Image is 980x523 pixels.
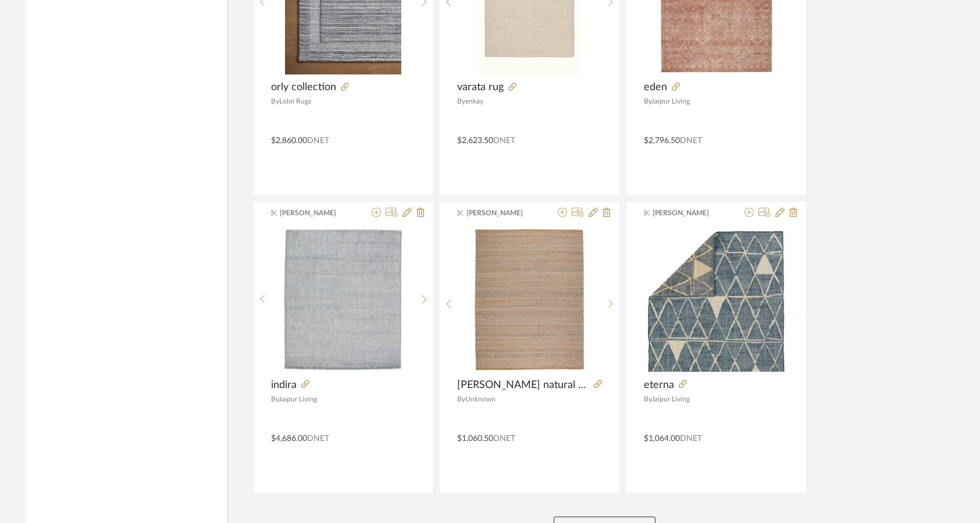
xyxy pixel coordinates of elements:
span: $1,064.00 [644,435,680,443]
span: By [271,396,279,403]
span: $4,686.00 [271,435,307,443]
span: Jaipur Living [651,98,690,105]
span: DNET [493,137,515,145]
span: DNET [680,435,702,443]
span: Unknown [465,396,496,403]
span: $2,623.50 [457,137,493,145]
span: enkay [465,98,483,105]
span: orly collection [271,81,336,94]
img: indira [282,227,404,372]
span: $1,060.50 [457,435,493,443]
span: [PERSON_NAME] natural hnl 02 [457,379,589,392]
span: eden [644,81,667,94]
span: Loloi Rugs [279,98,311,105]
span: indira [271,379,297,392]
span: By [271,98,279,105]
span: $2,860.00 [271,137,307,145]
span: By [644,98,651,105]
div: 0 [458,227,602,372]
span: DNET [307,435,329,443]
span: DNET [680,137,702,145]
span: By [644,396,651,403]
span: Jaipur Living [651,396,690,403]
span: DNET [307,137,329,145]
span: varata rug [457,81,504,94]
img: eterna [644,227,789,372]
span: [PERSON_NAME] [280,208,353,218]
span: eterna [644,379,674,392]
span: DNET [493,435,515,443]
span: [PERSON_NAME] [653,208,726,218]
span: By [457,98,465,105]
span: Jaipur Living [279,396,317,403]
span: By [457,396,465,403]
span: $2,796.50 [644,137,680,145]
img: harman natural hnl 02 [473,227,586,372]
span: [PERSON_NAME] [466,208,540,218]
